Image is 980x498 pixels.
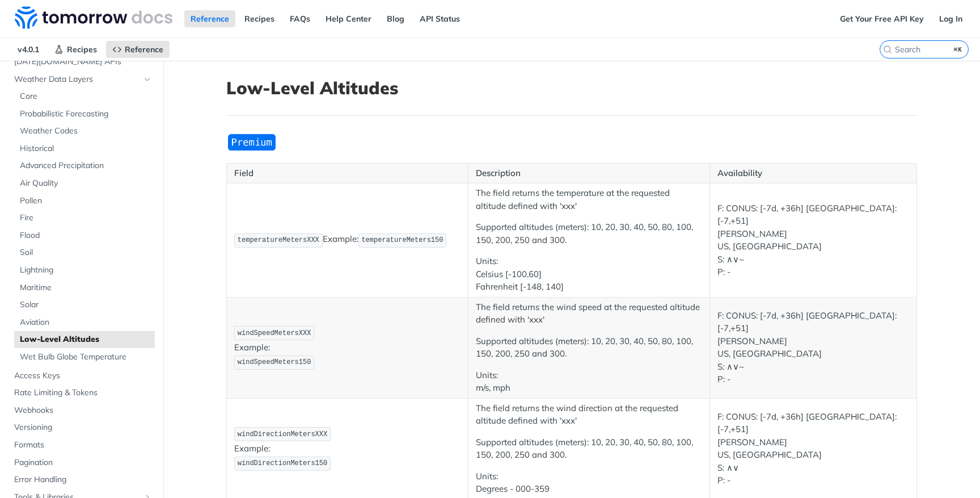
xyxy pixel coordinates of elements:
span: Low-Level Altitudes [20,334,152,345]
a: Formats [9,437,155,454]
a: Help Center [319,10,378,27]
span: Maritime [20,282,152,294]
p: Example: [234,325,461,370]
a: Maritime [14,279,155,296]
a: Versioning [9,419,155,436]
a: Pollen [14,192,155,210]
span: Wet Bulb Globe Temperature [20,351,152,363]
a: API Status [413,10,466,27]
span: Recipes [67,44,97,55]
span: v4.0.1 [11,41,45,58]
a: Weather Data LayersHide subpages for Weather Data Layers [9,71,155,88]
span: Flood [20,230,152,241]
a: Aviation [14,314,155,331]
a: Reference [106,41,170,58]
span: Pagination [14,457,152,468]
a: Core [14,88,155,105]
a: Rate Limiting & Tokens [9,384,155,401]
span: Probabilistic Forecasting [20,108,152,120]
a: Weather Codes [14,123,155,140]
kbd: ⌘K [951,44,965,55]
p: Supported altitudes (meters): 10, 20, 30, 40, 50, 80, 100, 150, 200, 250 and 300. [476,335,702,361]
span: Fire [20,212,152,224]
p: Units: Degrees - 000-359 [476,470,702,496]
a: Historical [14,140,155,157]
span: Solar [20,299,152,311]
a: Blog [381,10,411,27]
a: Flood [14,227,155,244]
a: Recipes [48,41,103,58]
span: [DATE][DOMAIN_NAME] APIs [14,56,152,68]
span: Access Keys [14,370,152,382]
a: Air Quality [14,175,155,192]
h1: Low-Level Altitudes [226,78,917,98]
a: Advanced Precipitation [14,157,155,174]
p: F: CONUS: [-7d, +36h] [GEOGRAPHIC_DATA]: [-7,+51] [PERSON_NAME] US, [GEOGRAPHIC_DATA] S: ∧∨~ P: - [717,309,909,386]
span: Versioning [14,422,152,433]
span: Core [20,91,152,102]
span: Error Handling [14,474,152,486]
span: windDirectionMetersXXX [238,430,327,438]
span: Soil [20,247,152,258]
span: Advanced Precipitation [20,160,152,171]
a: Log In [933,10,969,27]
a: Reference [184,10,235,27]
a: Probabilistic Forecasting [14,106,155,123]
span: Lightning [20,265,152,276]
p: The field returns the temperature at the requested altitude defined with 'xxx' [476,187,702,212]
a: Pagination [9,454,155,471]
span: Rate Limiting & Tokens [14,387,152,399]
a: Fire [14,210,155,227]
span: Weather Data Layers [14,74,140,85]
a: Error Handling [9,471,155,488]
a: Access Keys [9,367,155,384]
span: Pollen [20,195,152,207]
p: F: CONUS: [-7d, +36h] [GEOGRAPHIC_DATA]: [-7,+51] [PERSON_NAME] US, [GEOGRAPHIC_DATA] S: ∧∨ P: - [717,411,909,487]
p: Units: Celsius [-100,60] Fahrenheit [-148, 140] [476,255,702,294]
span: temperatureMeters150 [361,236,443,244]
p: Example: [234,232,461,249]
a: Lightning [14,262,155,279]
p: Example: [234,426,461,471]
img: Tomorrow.io Weather API Docs [15,6,172,29]
span: Weather Codes [20,125,152,137]
span: Aviation [20,317,152,328]
p: Supported altitudes (meters): 10, 20, 30, 40, 50, 80, 100, 150, 200, 250 and 300. [476,436,702,462]
a: Low-Level Altitudes [14,331,155,348]
a: Webhooks [9,402,155,419]
p: Units: m/s, mph [476,369,702,395]
span: Historical [20,143,152,154]
svg: Search [883,45,892,54]
p: F: CONUS: [-7d, +36h] [GEOGRAPHIC_DATA]: [-7,+51] [PERSON_NAME] US, [GEOGRAPHIC_DATA] S: ∧∨~ P: - [717,202,909,279]
p: Field [234,167,461,180]
p: Availability [717,167,909,180]
span: Air Quality [20,178,152,189]
p: Description [476,167,702,180]
a: Solar [14,296,155,313]
p: Supported altitudes (meters): 10, 20, 30, 40, 50, 80, 100, 150, 200, 250 and 300. [476,221,702,246]
span: Webhooks [14,405,152,416]
a: Soil [14,244,155,261]
a: Wet Bulb Globe Temperature [14,349,155,366]
a: Get Your Free API Key [834,10,930,27]
span: Formats [14,440,152,451]
a: Recipes [238,10,281,27]
span: windSpeedMetersXXX [238,329,311,337]
span: windSpeedMeters150 [238,358,311,366]
button: Hide subpages for Weather Data Layers [143,75,152,84]
span: windDirectionMeters150 [238,459,327,467]
a: [DATE][DOMAIN_NAME] APIs [9,53,155,70]
span: temperatureMetersXXX [238,236,319,244]
a: FAQs [284,10,316,27]
span: Reference [125,44,163,55]
p: The field returns the wind direction at the requested altitude defined with 'xxx' [476,402,702,428]
p: The field returns the wind speed at the requested altitude defined with 'xxx' [476,301,702,327]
